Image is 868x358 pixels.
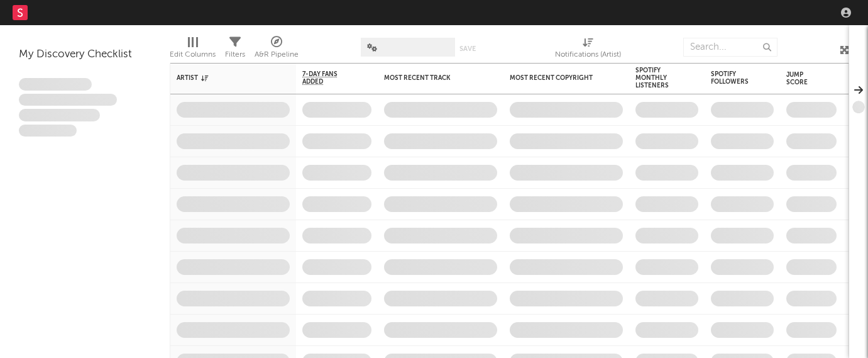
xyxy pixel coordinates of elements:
input: Search... [683,38,777,57]
span: Praesent ac interdum [19,109,100,121]
div: Most Recent Copyright [510,74,604,82]
span: 7-Day Fans Added [302,70,353,86]
div: Notifications (Artist) [555,47,621,62]
div: Filters [225,31,245,68]
div: Most Recent Track [384,74,478,82]
div: My Discovery Checklist [19,47,151,62]
div: Filters [225,47,245,62]
div: Notifications (Artist) [555,31,621,68]
div: A&R Pipeline [255,47,299,62]
div: A&R Pipeline [255,31,299,68]
div: Spotify Followers [711,70,755,86]
span: Aliquam viverra [19,125,77,137]
button: Save [459,45,476,52]
div: Spotify Monthly Listeners [635,67,679,89]
span: Lorem ipsum dolor [19,78,92,91]
span: Integer aliquet in purus et [19,94,117,106]
div: Edit Columns [170,31,216,68]
div: Artist [177,74,271,82]
div: Jump Score [786,71,818,86]
div: Edit Columns [170,47,216,62]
